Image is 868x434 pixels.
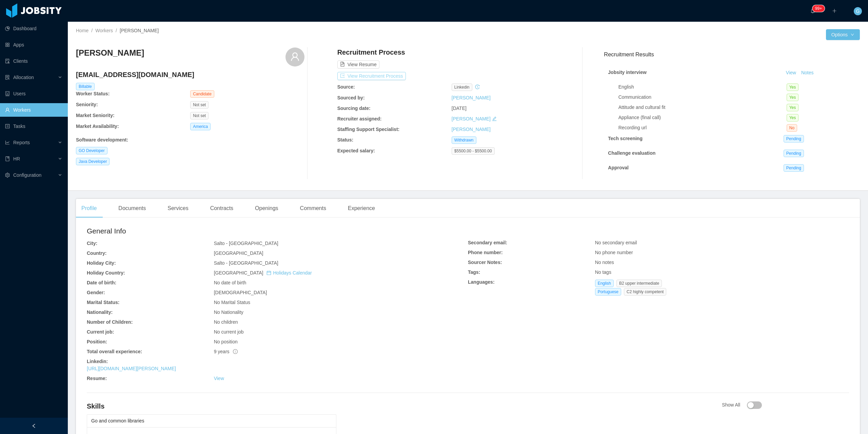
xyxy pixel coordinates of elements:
span: America [190,123,211,130]
span: Not set [190,101,209,109]
span: Not set [190,112,209,119]
b: Source: [337,84,355,90]
a: Workers [95,28,113,33]
h4: [EMAIL_ADDRESS][DOMAIN_NAME] [76,70,304,79]
span: No [787,124,797,132]
span: Pending [784,150,804,157]
span: C2 highly competent [624,288,666,296]
div: Communication [618,94,787,101]
b: Position: [87,339,107,344]
a: icon: userWorkers [5,103,62,117]
b: Tags: [468,269,480,275]
h4: Skills [87,401,722,411]
span: No Nationality [214,309,243,315]
b: Software development : [76,137,128,143]
h3: Recruitment Results [604,50,860,59]
span: / [116,28,117,33]
b: Secondary email: [468,240,507,245]
b: Staffing Support Specialist: [337,127,400,132]
span: / [91,28,93,33]
b: Worker Status: [76,91,110,96]
div: Go and common libraries [91,415,332,427]
a: icon: calendarHolidays Calendar [267,270,312,276]
span: Portuguese [595,288,621,296]
span: Pending [784,135,804,143]
b: Marital Status: [87,300,119,305]
i: icon: solution [5,75,10,80]
i: icon: plus [832,8,837,13]
b: Status: [337,137,353,143]
i: icon: edit [492,116,497,121]
span: No date of birth [214,280,246,285]
span: GO Developer [76,147,107,154]
a: View [214,376,224,381]
span: Yes [787,114,799,121]
span: No current job [214,329,244,335]
i: icon: line-chart [5,140,10,145]
b: Resume: [87,376,107,381]
div: Openings [250,199,284,218]
button: icon: file-textView Resume [337,60,379,69]
div: Appliance (final call) [618,114,787,121]
strong: Tech screening [608,136,643,141]
span: Show All [722,402,762,408]
b: Recruiter assigned: [337,116,382,121]
span: [GEOGRAPHIC_DATA] [214,250,263,256]
div: Profile [76,199,102,218]
a: [PERSON_NAME] [452,127,491,132]
a: View [784,70,798,75]
span: Withdrawn [452,136,476,144]
div: Comments [295,199,332,218]
span: No children [214,319,238,325]
a: Home [76,28,88,33]
span: Billable [76,83,95,90]
b: Languages: [468,279,495,285]
a: icon: appstoreApps [5,38,62,52]
div: Contracts [205,199,239,218]
sup: 221 [812,5,825,12]
b: City: [87,241,97,246]
h3: [PERSON_NAME] [76,48,144,58]
b: Phone number: [468,250,503,255]
span: [PERSON_NAME] [120,28,159,33]
b: Market Availability: [76,124,119,129]
b: Gender: [87,290,105,295]
a: [PERSON_NAME] [452,95,491,100]
b: Seniority: [76,102,98,107]
div: Services [162,199,194,218]
a: icon: file-textView Resume [337,62,379,67]
b: Linkedin: [87,359,108,364]
b: Sourced by: [337,95,365,100]
span: No secondary email [595,240,637,245]
span: Salto - [GEOGRAPHIC_DATA] [214,241,278,246]
span: Yes [787,94,799,101]
i: icon: setting [5,173,10,177]
b: Sourcer Notes: [468,260,502,265]
div: Attitude and cultural fit [618,104,787,111]
b: Expected salary: [337,148,375,153]
a: icon: exportView Recruitment Process [337,73,406,79]
span: Yes [787,83,799,91]
div: English [618,83,787,91]
div: Experience [342,199,380,218]
strong: Approval [608,165,629,170]
a: icon: profileTasks [5,119,62,133]
span: No notes [595,260,614,265]
span: English [595,280,614,287]
span: No position [214,339,238,344]
span: info-circle [233,349,238,354]
a: icon: robotUsers [5,87,62,100]
b: Country: [87,250,106,256]
strong: Jobsity interview [608,70,647,75]
span: No phone number [595,250,633,255]
span: Yes [787,104,799,111]
a: icon: auditClients [5,54,62,68]
span: Java Developer [76,158,110,165]
b: Total overall experience: [87,349,142,354]
strong: Challenge evaluation [608,150,655,156]
span: [GEOGRAPHIC_DATA] [214,270,312,276]
b: Number of Children: [87,319,133,325]
span: Configuration [13,172,41,178]
button: Optionsicon: down [826,29,860,40]
b: Holiday Country: [87,270,125,276]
